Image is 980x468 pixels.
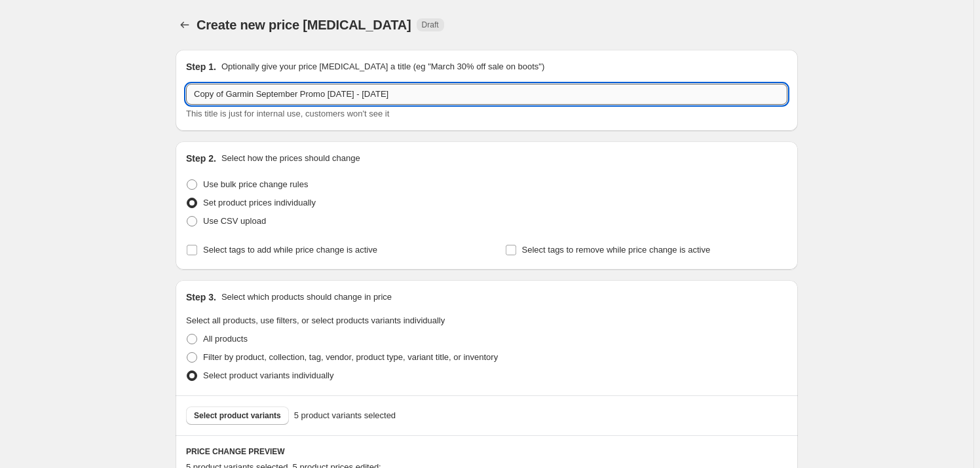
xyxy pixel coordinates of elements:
[203,198,316,207] span: Set product prices individually
[197,18,411,32] span: Create new price [MEDICAL_DATA]
[186,315,445,325] span: Select all products, use filters, or select products variants individually
[186,152,216,165] h2: Step 2.
[203,370,333,380] span: Select product variants individually
[221,60,544,73] p: Optionally give your price [MEDICAL_DATA] a title (eg "March 30% off sale on boots")
[522,245,711,255] span: Select tags to remove while price change is active
[221,291,392,304] p: Select which products should change in price
[203,352,498,362] span: Filter by product, collection, tag, vendor, product type, variant title, or inventory
[186,109,389,118] span: This title is just for internal use, customers won't see it
[186,60,216,73] h2: Step 1.
[203,245,377,255] span: Select tags to add while price change is active
[422,20,439,30] span: Draft
[186,406,289,425] button: Select product variants
[203,179,308,189] span: Use bulk price change rules
[221,152,360,165] p: Select how the prices should change
[194,410,281,421] span: Select product variants
[186,84,787,105] input: 30% off holiday sale
[203,216,266,226] span: Use CSV upload
[186,446,787,457] h6: PRICE CHANGE PREVIEW
[203,334,248,344] span: All products
[294,409,396,422] span: 5 product variants selected
[186,291,216,304] h2: Step 3.
[176,16,194,34] button: Price change jobs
